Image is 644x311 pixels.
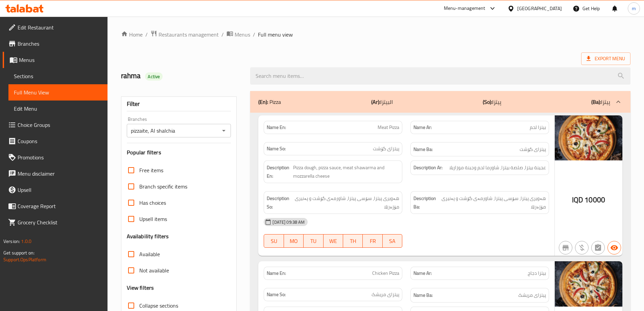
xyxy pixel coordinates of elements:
strong: Description Ar: [413,163,443,172]
strong: Name Ba: [413,145,433,154]
a: Edit Restaurant [3,19,108,36]
a: Coupons [3,133,108,149]
span: هەویری پیتزا، سۆسی پیتزا، شاورمەی گۆشت و پەنیری مۆزەرێلا [441,194,546,211]
span: Branch specific items [139,182,187,191]
strong: Name Ar: [413,124,432,131]
span: Menus [235,30,250,39]
span: پیتزای مریشک [372,291,399,298]
span: m [632,5,636,12]
span: Full menu view [258,30,293,39]
span: MO [287,236,301,246]
span: Choice Groups [18,121,102,129]
b: (En): [258,97,268,107]
a: Menu disclaimer [3,165,108,182]
strong: Name Ba: [413,291,433,299]
span: Upsell [18,186,102,194]
span: TU [306,236,320,246]
a: Menus [226,30,250,39]
span: Get support on: [3,248,34,257]
span: Not available [139,266,169,274]
nav: breadcrumb [121,30,630,39]
p: Pizza [258,98,281,106]
span: Available [139,250,160,258]
span: Grocery Checklist [18,218,102,226]
strong: Name Ar: [413,270,432,277]
span: بيتزا دجاج [528,270,546,277]
li: / [221,30,224,39]
p: البيتزا [371,98,393,106]
a: Promotions [3,149,108,165]
span: Export Menu [581,52,630,65]
b: (So): [483,97,492,107]
span: Coupons [18,137,102,145]
button: SU [264,234,284,248]
div: Menu-management [444,4,485,13]
h3: Availability filters [127,232,169,240]
a: Grocery Checklist [3,214,108,230]
img: %D8%A8%D9%8A%D8%AA%D8%B2%D8%A7_%D8%AF%D8%AC%D8%A7%D8%AC638959452040391664.jpg [555,261,622,306]
a: Menus [3,52,108,68]
span: Restaurants management [159,30,219,39]
span: Branches [18,40,102,48]
strong: Name So: [267,291,286,298]
li: / [145,30,148,39]
span: Version: [3,237,20,246]
button: Not branch specific item [559,241,572,254]
span: TH [346,236,360,246]
b: (Ar): [371,97,380,107]
button: Available [607,241,621,254]
span: پیتزای گۆشت [373,145,399,152]
span: Promotions [18,153,102,161]
a: Home [121,30,143,39]
a: Restaurants management [150,30,219,39]
span: Menu disclaimer [18,170,102,178]
strong: Name En: [267,124,286,131]
button: SA [383,234,402,248]
a: Branches [3,36,108,52]
span: پیتزای مریشک [518,291,546,299]
span: FR [365,236,380,246]
span: Free items [139,166,163,174]
span: Export Menu [587,54,625,63]
span: Edit Menu [14,105,102,113]
h2: rahma [121,71,242,81]
span: IQD [572,193,583,206]
span: Meat Pizza [378,124,399,131]
strong: Description En: [267,163,291,180]
span: Active [145,73,163,80]
li: / [253,30,255,39]
span: Pizza dough, pizza sauce, meat shawarma and mozzarella cheese [293,163,399,180]
button: TH [343,234,363,248]
img: %D8%A8%D9%8A%D8%AA%D8%B2%D8%A7_%D9%84%D8%AD%D9%85638959451834839217.jpg [555,115,622,160]
a: Sections [8,68,108,84]
span: Has choices [139,199,166,207]
input: search [250,67,630,85]
strong: Name So: [267,145,286,152]
span: Chicken Pizza [372,270,399,277]
div: (En): Pizza(Ar):البيتزا(So):پیتزا(Ba):پیتزا [250,91,630,113]
button: WE [324,234,343,248]
span: Upsell items [139,215,167,223]
a: Support.OpsPlatform [3,255,46,264]
span: هەویری پیتزا، سۆسی پیتزا، شاورمەی گۆشت و پەنیری مۆزەرێلا [294,194,399,211]
span: Sections [14,72,102,80]
span: [DATE] 09:38 AM [270,219,307,225]
span: بيتزا لحم [530,124,546,131]
span: پیتزای گۆشت [520,145,546,154]
a: Edit Menu [8,101,108,117]
div: Filter [127,97,231,111]
div: [GEOGRAPHIC_DATA] [517,5,562,12]
span: WE [326,236,340,246]
span: Full Menu View [14,88,102,96]
span: Collapse sections [139,302,178,310]
span: 1.0.0 [21,237,31,246]
strong: Description So: [267,194,293,211]
a: Coverage Report [3,198,108,214]
button: FR [363,234,382,248]
button: TU [304,234,323,248]
span: SU [267,236,281,246]
span: SA [385,236,400,246]
span: عجينة بيتزا، صلصة بيتزا، شاورما لحم وجبنة موزاريلا [449,163,546,172]
button: MO [284,234,304,248]
b: (Ba): [591,97,601,107]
